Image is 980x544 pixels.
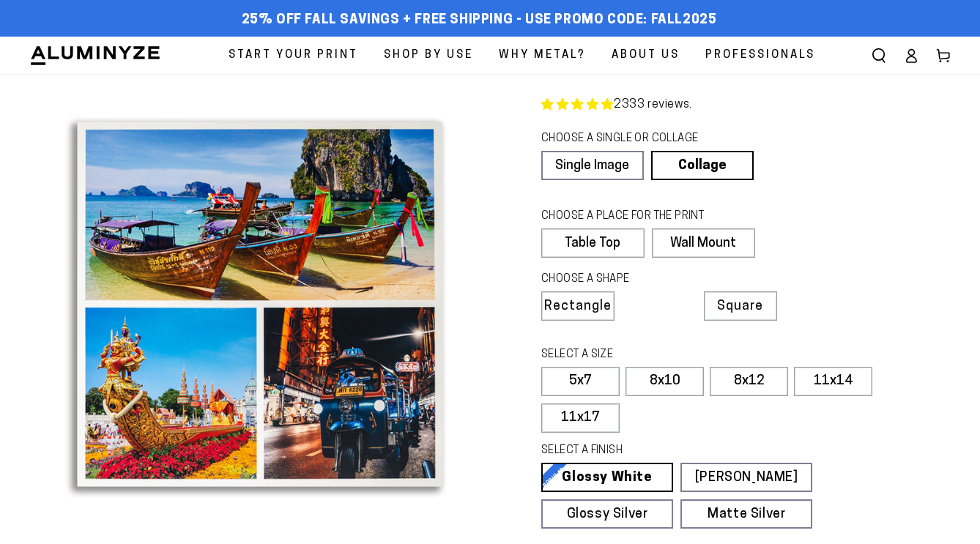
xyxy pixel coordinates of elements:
legend: SELECT A FINISH [541,443,782,459]
legend: CHOOSE A SINGLE OR COLLAGE [541,131,740,147]
a: Matte Silver [680,499,812,529]
a: [PERSON_NAME] [680,463,812,492]
span: About Us [612,45,680,65]
a: Professionals [694,37,826,74]
a: About Us [601,37,691,74]
img: Aluminyze [29,45,161,67]
span: Why Metal? [499,45,586,65]
label: 8x10 [626,367,704,396]
legend: CHOOSE A PLACE FOR THE PRINT [541,209,741,225]
label: 8x12 [710,367,788,396]
span: Square [717,300,763,313]
label: 11x14 [794,367,872,396]
a: Shop By Use [373,37,484,74]
span: Rectangle [544,300,612,313]
label: 11x17 [541,403,620,433]
summary: Search our site [863,40,895,72]
span: 25% off FALL Savings + Free Shipping - Use Promo Code: FALL2025 [242,12,717,29]
span: Shop By Use [384,45,473,65]
span: Start Your Print [229,45,358,65]
legend: CHOOSE A SHAPE [541,272,683,288]
a: Collage [651,151,754,180]
a: Why Metal? [488,37,597,74]
label: Wall Mount [652,228,755,258]
label: 5x7 [541,367,620,396]
label: Table Top [541,228,645,258]
a: Single Image [541,151,644,180]
a: Start Your Print [218,37,369,74]
legend: SELECT A SIZE [541,347,782,363]
span: Professionals [705,45,815,65]
a: Glossy White [541,463,673,492]
a: Glossy Silver [541,499,673,529]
